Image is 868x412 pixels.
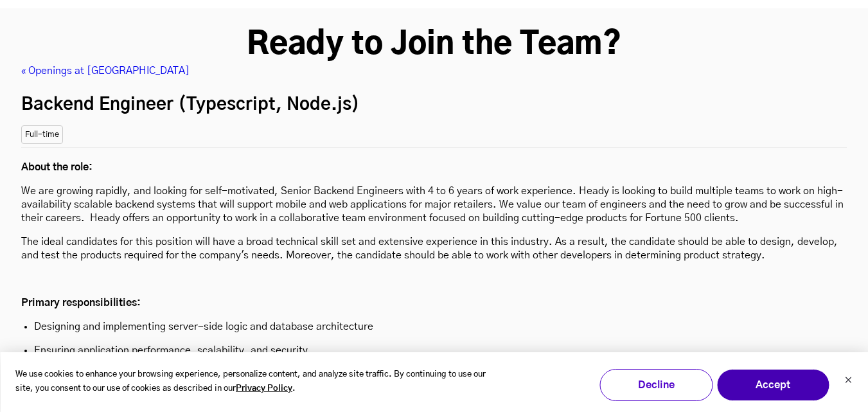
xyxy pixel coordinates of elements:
[21,162,93,172] strong: About the role:
[21,184,847,225] p: We are growing rapidly, and looking for self-motivated, Senior Backend Engineers with 4 to 6 year...
[34,344,834,357] p: Ensuring application performance, scalability, and security
[21,125,63,144] small: Full-time
[716,369,829,401] button: Accept
[34,320,834,334] p: Designing and implementing server-side logic and database architecture
[599,369,713,401] button: Decline
[21,298,141,308] strong: Primary responsibilities:
[844,375,852,388] button: Dismiss cookie banner
[21,91,847,119] h2: Backend Engineer (Typescript, Node.js)
[21,235,847,262] p: The ideal candidates for this position will have a broad technical skill set and extensive experi...
[247,30,621,60] strong: Ready to Join the Team?
[21,66,190,76] a: « Openings at [GEOGRAPHIC_DATA]
[15,368,506,397] p: We use cookies to enhance your browsing experience, personalize content, and analyze site traffic...
[236,382,292,397] a: Privacy Policy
